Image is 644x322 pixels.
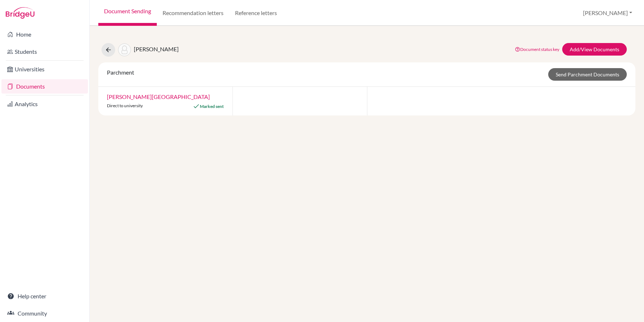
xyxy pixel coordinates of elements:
[107,93,210,100] a: [PERSON_NAME][GEOGRAPHIC_DATA]
[562,43,627,56] a: Add/View Documents
[134,46,179,52] span: [PERSON_NAME]
[1,79,88,94] a: Documents
[1,306,88,321] a: Community
[6,7,34,19] img: Bridge-U
[1,97,88,111] a: Analytics
[580,6,635,20] button: [PERSON_NAME]
[1,27,88,42] a: Home
[548,68,627,81] a: Send Parchment Documents
[1,62,88,76] a: Universities
[1,289,88,303] a: Help center
[107,103,143,108] span: Direct to university
[1,44,88,59] a: Students
[107,69,134,76] span: Parchment
[200,104,224,109] span: Marked sent
[515,47,559,52] a: Document status key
